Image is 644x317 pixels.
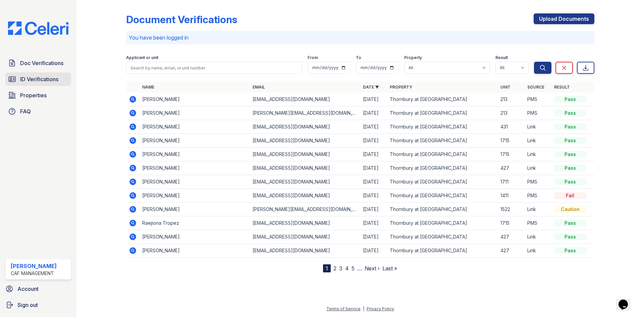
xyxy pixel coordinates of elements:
[140,244,250,258] td: [PERSON_NAME]
[339,265,342,272] a: 3
[360,230,387,244] td: [DATE]
[498,244,525,258] td: 427
[3,21,74,35] img: CE_Logo_Blue-a8612792a0a2168367f1c8372b55b34899dd931a85d93a1a3d3e32e68fde9ad4.png
[404,55,422,60] label: Property
[387,93,497,106] td: Thornbury at [GEOGRAPHIC_DATA]
[498,216,525,230] td: 1715
[554,192,586,199] div: Fail
[387,175,497,189] td: Thornbury at [GEOGRAPHIC_DATA]
[356,55,361,60] label: To
[498,93,525,106] td: 213
[387,230,497,244] td: Thornbury at [GEOGRAPHIC_DATA]
[525,203,551,216] td: Link
[387,203,497,216] td: Thornbury at [GEOGRAPHIC_DATA]
[126,62,302,74] input: Search by name, email, or unit number
[554,233,586,240] div: Pass
[140,93,250,106] td: [PERSON_NAME]
[250,134,360,148] td: [EMAIL_ADDRESS][DOMAIN_NAME]
[363,306,364,311] div: |
[20,59,63,67] span: Doc Verifications
[498,134,525,148] td: 1715
[554,110,586,116] div: Pass
[498,120,525,134] td: 431
[387,161,497,175] td: Thornbury at [GEOGRAPHIC_DATA]
[140,120,250,134] td: [PERSON_NAME]
[5,89,71,102] a: Properties
[11,270,57,277] div: CAF Management
[5,105,71,118] a: FAQ
[17,285,39,293] span: Account
[525,148,551,161] td: Link
[250,203,360,216] td: [PERSON_NAME][EMAIL_ADDRESS][DOMAIN_NAME]
[20,75,58,83] span: ID Verifications
[387,134,497,148] td: Thornbury at [GEOGRAPHIC_DATA]
[498,189,525,203] td: 1411
[387,244,497,258] td: Thornbury at [GEOGRAPHIC_DATA]
[3,298,74,312] a: Sign out
[498,106,525,120] td: 213
[253,85,265,90] a: Email
[525,134,551,148] td: Link
[250,230,360,244] td: [EMAIL_ADDRESS][DOMAIN_NAME]
[525,244,551,258] td: Link
[387,216,497,230] td: Thornbury at [GEOGRAPHIC_DATA]
[126,13,237,25] div: Document Verifications
[498,148,525,161] td: 1715
[129,34,592,42] p: You have been logged in
[554,137,586,144] div: Pass
[363,85,379,90] a: Date ▼
[360,93,387,106] td: [DATE]
[250,175,360,189] td: [EMAIL_ADDRESS][DOMAIN_NAME]
[20,91,47,99] span: Properties
[250,244,360,258] td: [EMAIL_ADDRESS][DOMAIN_NAME]
[17,301,38,309] span: Sign out
[357,264,362,272] span: …
[554,123,586,130] div: Pass
[554,206,586,213] div: Caution
[525,93,551,106] td: PMS
[5,72,71,86] a: ID Verifications
[140,175,250,189] td: [PERSON_NAME]
[498,203,525,216] td: 1522
[360,203,387,216] td: [DATE]
[360,134,387,148] td: [DATE]
[554,151,586,158] div: Pass
[554,178,586,185] div: Pass
[140,106,250,120] td: [PERSON_NAME]
[11,262,57,270] div: [PERSON_NAME]
[326,306,361,311] a: Terms of Service
[250,189,360,203] td: [EMAIL_ADDRESS][DOMAIN_NAME]
[250,161,360,175] td: [EMAIL_ADDRESS][DOMAIN_NAME]
[360,175,387,189] td: [DATE]
[345,265,349,272] a: 4
[250,106,360,120] td: [PERSON_NAME][EMAIL_ADDRESS][DOMAIN_NAME]
[360,216,387,230] td: [DATE]
[525,216,551,230] td: PMS
[525,106,551,120] td: PMS
[360,189,387,203] td: [DATE]
[250,148,360,161] td: [EMAIL_ADDRESS][DOMAIN_NAME]
[360,106,387,120] td: [DATE]
[525,161,551,175] td: Link
[365,265,380,272] a: Next ›
[498,161,525,175] td: 427
[387,148,497,161] td: Thornbury at [GEOGRAPHIC_DATA]
[360,161,387,175] td: [DATE]
[250,120,360,134] td: [EMAIL_ADDRESS][DOMAIN_NAME]
[3,282,74,296] a: Account
[142,85,154,90] a: Name
[616,290,637,310] iframe: chat widget
[250,216,360,230] td: [EMAIL_ADDRESS][DOMAIN_NAME]
[140,230,250,244] td: [PERSON_NAME]
[500,85,511,90] a: Unit
[554,165,586,171] div: Pass
[495,55,508,60] label: Result
[382,265,397,272] a: Last »
[525,120,551,134] td: Link
[140,189,250,203] td: [PERSON_NAME]
[20,107,31,115] span: FAQ
[525,189,551,203] td: PMS
[387,189,497,203] td: Thornbury at [GEOGRAPHIC_DATA]
[308,55,318,60] label: From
